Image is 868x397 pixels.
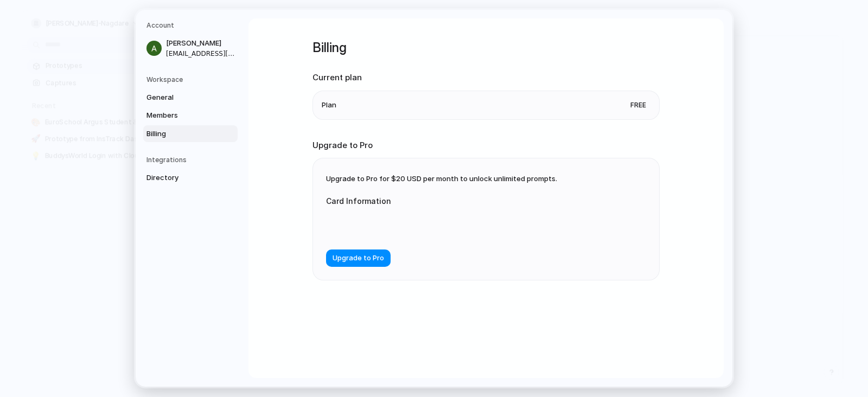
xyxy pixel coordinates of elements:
[146,110,216,121] span: Members
[143,169,238,187] a: Directory
[143,89,238,106] a: General
[326,249,391,267] button: Upgrade to Pro
[146,172,216,183] span: Directory
[146,21,238,30] h5: Account
[312,139,660,152] h2: Upgrade to Pro
[312,72,660,84] h2: Current plan
[143,125,238,143] a: Billing
[146,75,238,85] h5: Workspace
[312,38,660,57] h1: Billing
[146,129,216,139] span: Billing
[166,49,235,59] span: [EMAIL_ADDRESS][DOMAIN_NAME]
[143,35,238,62] a: [PERSON_NAME][EMAIL_ADDRESS][DOMAIN_NAME]
[335,220,534,230] iframe: Secure card payment input frame
[333,253,384,264] span: Upgrade to Pro
[326,195,543,207] label: Card Information
[146,92,216,103] span: General
[322,100,336,111] span: Plan
[626,100,650,111] span: Free
[146,155,238,165] h5: Integrations
[326,174,557,183] span: Upgrade to Pro for $20 USD per month to unlock unlimited prompts.
[143,107,238,124] a: Members
[166,38,235,49] span: [PERSON_NAME]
